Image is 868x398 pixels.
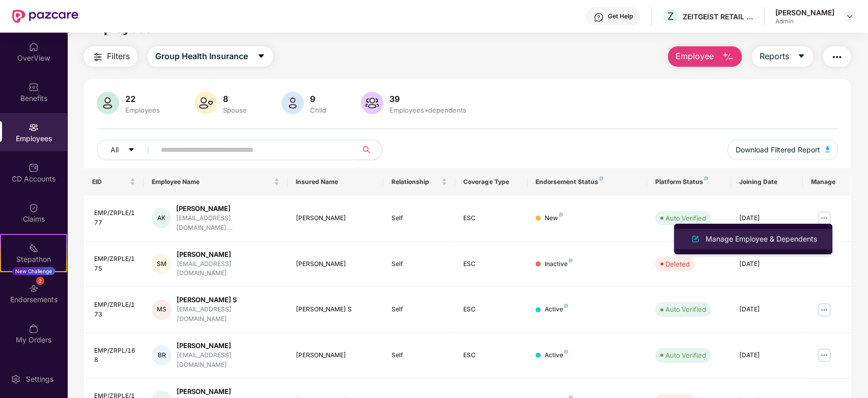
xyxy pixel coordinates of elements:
[608,12,633,20] div: Get Help
[176,204,279,214] div: [PERSON_NAME]
[29,122,39,132] img: svg+xml;base64,PHN2ZyBpZD0iRW1wbG95ZWVzIiB4bWxucz0iaHR0cDovL3d3dy53My5vcmcvMjAwMC9zdmciIHdpZHRoPS...
[177,305,279,324] div: [EMAIL_ADDRESS][DOMAIN_NAME]
[665,304,706,314] div: Auto Verified
[123,106,162,114] div: Employees
[667,10,674,22] span: Z
[739,305,795,314] div: [DATE]
[29,82,39,92] img: svg+xml;base64,PHN2ZyBpZD0iQmVuZWZpdHMiIHhtbG5zPSJodHRwOi8vd3d3LnczLm9yZy8yMDAwL3N2ZyIgd2lkdGg9Ij...
[296,305,375,314] div: [PERSON_NAME] S
[12,267,55,275] div: New Challenge
[722,51,734,63] img: svg+xml;base64,PHN2ZyB4bWxucz0iaHR0cDovL3d3dy53My5vcmcvMjAwMC9zdmciIHhtbG5zOnhsaW5rPSJodHRwOi8vd3...
[155,50,248,63] span: Group Health Insurance
[92,178,128,186] span: EID
[391,259,447,269] div: Self
[391,178,439,186] span: Relationship
[704,233,819,245] div: Manage Employee & Dependents
[296,259,375,269] div: [PERSON_NAME]
[683,12,754,21] div: ZEITGEIST RETAIL PRIVATE LIMITED
[177,250,279,259] div: [PERSON_NAME]
[257,52,265,61] span: caret-down
[545,351,568,360] div: Active
[816,210,832,226] img: manageButton
[803,168,851,196] th: Manage
[177,259,279,279] div: [EMAIL_ADDRESS][DOMAIN_NAME]
[704,176,708,180] img: svg+xml;base64,PHN2ZyB4bWxucz0iaHR0cDovL3d3dy53My5vcmcvMjAwMC9zdmciIHdpZHRoPSI4IiBoZWlnaHQ9IjgiIH...
[148,46,273,67] button: Group Health Insurancecaret-down
[387,94,468,104] div: 39
[92,51,104,63] img: svg+xml;base64,PHN2ZyB4bWxucz0iaHR0cDovL3d3dy53My5vcmcvMjAwMC9zdmciIHdpZHRoPSIyNCIgaGVpZ2h0PSIyNC...
[110,144,119,155] span: All
[545,214,563,223] div: New
[387,106,468,114] div: Employees+dependents
[383,168,455,196] th: Relationship
[816,302,832,318] img: manageButton
[221,106,249,114] div: Spouse
[825,146,830,152] img: svg+xml;base64,PHN2ZyB4bWxucz0iaHR0cDovL3d3dy53My5vcmcvMjAwMC9zdmciIHhtbG5zOnhsaW5rPSJodHRwOi8vd3...
[739,259,795,269] div: [DATE]
[463,214,519,223] div: ESC
[599,176,603,180] img: svg+xml;base64,PHN2ZyB4bWxucz0iaHR0cDovL3d3dy53My5vcmcvMjAwMC9zdmciIHdpZHRoPSI4IiBoZWlnaHQ9IjgiIH...
[94,300,136,320] div: EMP/ZRPLE/173
[107,50,130,63] span: Filters
[296,351,375,360] div: [PERSON_NAME]
[536,178,639,186] div: Endorsement Status
[152,345,172,365] div: BR
[29,243,39,253] img: svg+xml;base64,PHN2ZyB4bWxucz0iaHR0cDovL3d3dy53My5vcmcvMjAwMC9zdmciIHdpZHRoPSIyMSIgaGVpZ2h0PSIyMC...
[559,213,563,217] img: svg+xml;base64,PHN2ZyB4bWxucz0iaHR0cDovL3d3dy53My5vcmcvMjAwMC9zdmciIHdpZHRoPSI4IiBoZWlnaHQ9IjgiIH...
[29,42,39,52] img: svg+xml;base64,PHN2ZyBpZD0iSG9tZSIgeG1sbnM9Imh0dHA6Ly93d3cudzMub3JnLzIwMDAvc3ZnIiB3aWR0aD0iMjAiIG...
[797,52,805,61] span: caret-down
[846,12,854,20] img: svg+xml;base64,PHN2ZyBpZD0iRHJvcGRvd24tMzJ4MzIiIHhtbG5zPSJodHRwOi8vd3d3LnczLm9yZy8yMDAwL3N2ZyIgd2...
[194,92,217,114] img: svg+xml;base64,PHN2ZyB4bWxucz0iaHR0cDovL3d3dy53My5vcmcvMjAwMC9zdmciIHhtbG5zOnhsaW5rPSJodHRwOi8vd3...
[97,140,159,160] button: Allcaret-down
[569,258,573,262] img: svg+xml;base64,PHN2ZyB4bWxucz0iaHR0cDovL3d3dy53My5vcmcvMjAwMC9zdmciIHdpZHRoPSI4IiBoZWlnaHQ9IjgiIH...
[97,92,119,114] img: svg+xml;base64,PHN2ZyB4bWxucz0iaHR0cDovL3d3dy53My5vcmcvMjAwMC9zdmciIHhtbG5zOnhsaW5rPSJodHRwOi8vd3...
[564,350,568,354] img: svg+xml;base64,PHN2ZyB4bWxucz0iaHR0cDovL3d3dy53My5vcmcvMjAwMC9zdmciIHdpZHRoPSI4IiBoZWlnaHQ9IjgiIH...
[308,94,328,104] div: 9
[94,254,136,274] div: EMP/ZRPLE/175
[594,12,604,22] img: svg+xml;base64,PHN2ZyBpZD0iSGVscC0zMngzMiIgeG1sbnM9Imh0dHA6Ly93d3cudzMub3JnLzIwMDAvc3ZnIiB3aWR0aD...
[152,178,271,186] span: Employee Name
[689,233,702,245] img: svg+xml;base64,PHN2ZyB4bWxucz0iaHR0cDovL3d3dy53My5vcmcvMjAwMC9zdmciIHhtbG5zOnhsaW5rPSJodHRwOi8vd3...
[676,50,714,63] span: Employee
[357,140,382,160] button: search
[545,259,573,269] div: Inactive
[736,144,820,155] span: Download Filtered Report
[177,341,279,351] div: [PERSON_NAME]
[760,50,789,63] span: Reports
[564,304,568,308] img: svg+xml;base64,PHN2ZyB4bWxucz0iaHR0cDovL3d3dy53My5vcmcvMjAwMC9zdmciIHdpZHRoPSI4IiBoZWlnaHQ9IjgiIH...
[84,168,144,196] th: EID
[665,259,690,269] div: Deleted
[177,351,279,370] div: [EMAIL_ADDRESS][DOMAIN_NAME]
[361,92,383,114] img: svg+xml;base64,PHN2ZyB4bWxucz0iaHR0cDovL3d3dy53My5vcmcvMjAwMC9zdmciIHhtbG5zOnhsaW5rPSJodHRwOi8vd3...
[665,213,706,223] div: Auto Verified
[727,140,838,160] button: Download Filtered Report
[752,46,813,67] button: Reportscaret-down
[123,94,162,104] div: 22
[94,346,136,365] div: EMP/ZRPL/168
[665,350,706,360] div: Auto Verified
[12,10,78,23] img: New Pazcare Logo
[29,203,39,213] img: svg+xml;base64,PHN2ZyBpZD0iQ2xhaW0iIHhtbG5zPSJodHRwOi8vd3d3LnczLm9yZy8yMDAwL3N2ZyIgd2lkdGg9IjIwIi...
[221,94,249,104] div: 8
[282,92,304,114] img: svg+xml;base64,PHN2ZyB4bWxucz0iaHR0cDovL3d3dy53My5vcmcvMjAwMC9zdmciIHhtbG5zOnhsaW5rPSJodHRwOi8vd3...
[152,254,172,274] div: SM
[29,283,39,294] img: svg+xml;base64,PHN2ZyBpZD0iRW5kb3JzZW1lbnRzIiB4bWxucz0iaHR0cDovL3d3dy53My5vcmcvMjAwMC9zdmciIHdpZH...
[84,46,137,67] button: Filters
[144,168,287,196] th: Employee Name
[463,305,519,314] div: ESC
[739,214,795,223] div: [DATE]
[177,295,279,305] div: [PERSON_NAME] S
[11,374,21,384] img: svg+xml;base64,PHN2ZyBpZD0iU2V0dGluZy0yMHgyMCIgeG1sbnM9Imh0dHA6Ly93d3cudzMub3JnLzIwMDAvc3ZnIiB3aW...
[152,208,171,228] div: AK
[391,351,447,360] div: Self
[94,208,136,228] div: EMP/ZRPLE/177
[36,277,44,285] div: 2
[288,168,383,196] th: Insured Name
[731,168,803,196] th: Joining Date
[455,168,527,196] th: Coverage Type
[152,300,172,320] div: MS
[816,347,832,363] img: manageButton
[29,163,39,173] img: svg+xml;base64,PHN2ZyBpZD0iQ0RfQWNjb3VudHMiIGRhdGEtbmFtZT0iQ0QgQWNjb3VudHMiIHhtbG5zPSJodHRwOi8vd3...
[357,146,377,154] span: search
[29,324,39,334] img: svg+xml;base64,PHN2ZyBpZD0iTXlfT3JkZXJzIiBkYXRhLW5hbWU9Ik15IE9yZGVycyIgeG1sbnM9Imh0dHA6Ly93d3cudz...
